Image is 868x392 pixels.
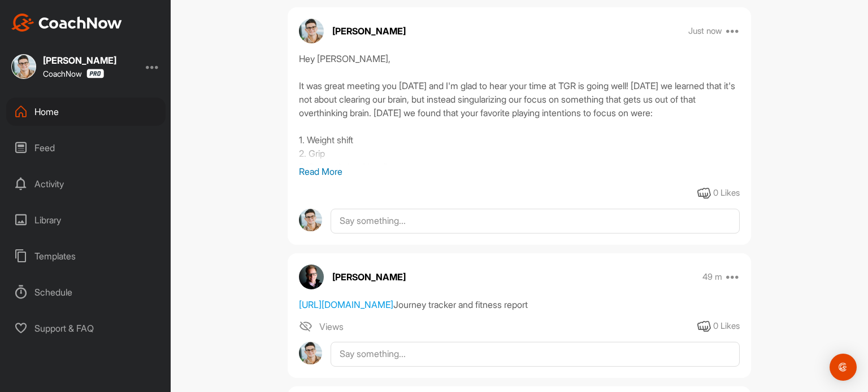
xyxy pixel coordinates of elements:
[713,320,740,333] div: 0 Likes
[6,278,166,306] div: Schedule
[11,14,122,32] img: CoachNow
[702,271,722,283] p: 49 m
[830,354,857,381] div: Open Intercom Messenger
[6,242,166,270] div: Templates
[299,265,324,289] img: avatar
[319,320,344,333] span: Views
[713,187,740,200] div: 0 Likes
[299,299,393,310] a: [URL][DOMAIN_NAME]
[299,19,324,43] img: avatar
[688,25,722,37] p: Just now
[299,52,740,165] div: Hey [PERSON_NAME], It was great meeting you [DATE] and I'm glad to hear your time at TGR is going...
[332,270,406,284] p: [PERSON_NAME]
[43,56,116,65] div: [PERSON_NAME]
[6,206,166,234] div: Library
[6,314,166,342] div: Support & FAQ
[43,69,104,78] div: CoachNow
[6,170,166,198] div: Activity
[332,24,406,38] p: [PERSON_NAME]
[6,98,166,126] div: Home
[299,165,740,178] p: Read More
[299,298,740,311] div: Journey tracker and fitness report
[299,209,322,232] img: avatar
[299,342,322,365] img: avatar
[299,320,313,333] img: icon
[86,69,104,78] img: CoachNow Pro
[6,134,166,162] div: Feed
[11,54,36,79] img: square_c3bee15a0560b13e5f9e9ae45c874ab5.jpg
